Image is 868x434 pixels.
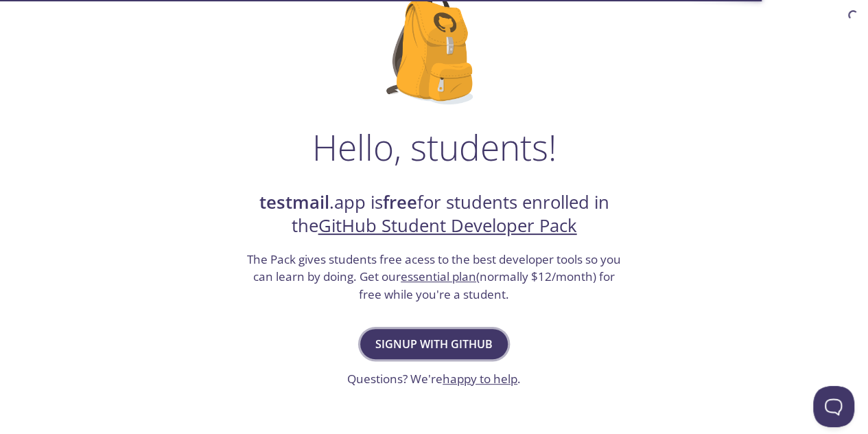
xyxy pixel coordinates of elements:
h3: The Pack gives students free acess to the best developer tools so you can learn by doing. Get our... [246,251,623,304]
button: Signup with GitHub [360,329,508,359]
h1: Hello, students! [312,126,556,168]
a: GitHub Student Developer Pack [318,214,577,238]
span: Signup with GitHub [375,334,493,354]
strong: testmail [259,190,329,214]
h3: Questions? We're . [347,370,521,388]
h2: .app is for students enrolled in the [246,191,623,238]
a: essential plan [401,269,476,284]
a: happy to help [443,371,517,387]
iframe: Help Scout Beacon - Open [813,386,854,427]
strong: free [383,190,417,214]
